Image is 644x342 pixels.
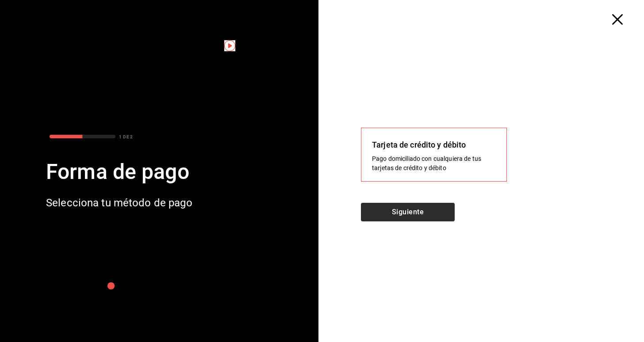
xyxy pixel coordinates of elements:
[372,139,496,151] div: Tarjeta de crédito y débito
[119,133,133,140] div: 1 DE 2
[361,203,455,221] button: Siguiente
[46,156,192,188] div: Forma de pago
[46,195,192,211] div: Selecciona tu método de pago
[372,154,496,173] div: Pago domiciliado con cualquiera de tus tarjetas de crédito y débito
[224,40,235,51] img: Tooltip marker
